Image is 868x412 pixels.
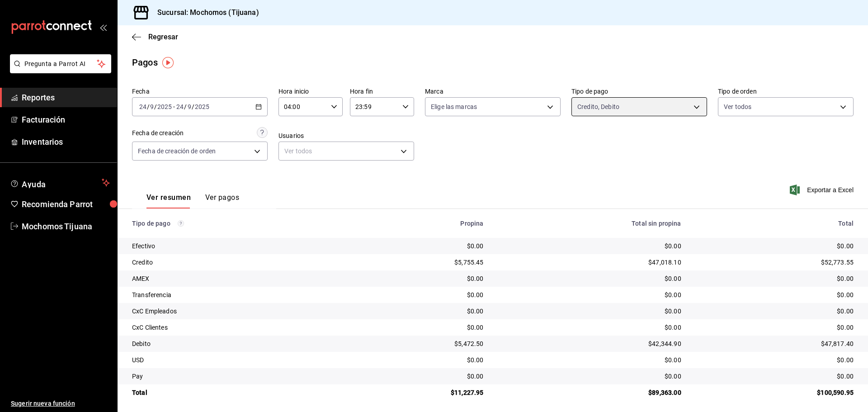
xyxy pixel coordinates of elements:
div: $47,817.40 [696,339,854,348]
div: Propina [352,220,484,227]
div: Tipo de pago [132,220,338,227]
div: $89,363.00 [498,388,681,397]
div: $5,472.50 [352,339,484,348]
span: Ayuda [22,177,98,188]
input: -- [150,103,154,110]
label: Tipo de orden [718,88,854,95]
span: / [154,103,157,110]
input: -- [187,103,192,110]
div: $0.00 [352,323,484,332]
button: open_drawer_menu [99,24,107,31]
div: $0.00 [352,355,484,365]
button: Ver pagos [205,193,239,208]
div: Credito [132,258,338,267]
div: USD [132,355,338,365]
div: $0.00 [498,242,681,251]
span: Reportes [22,91,110,104]
input: -- [176,103,184,110]
div: $0.00 [696,242,854,251]
div: $5,755.45 [352,258,484,267]
div: Pay [132,372,338,381]
div: $0.00 [352,290,484,299]
div: $0.00 [696,290,854,299]
div: Efectivo [132,242,338,251]
div: $47,018.10 [498,258,681,267]
span: / [147,103,150,110]
div: Ver todos [278,142,414,161]
div: $0.00 [498,307,681,316]
div: $52,773.55 [696,258,854,267]
div: Total [696,220,854,227]
button: Regresar [132,33,178,41]
div: $0.00 [498,290,681,299]
div: $0.00 [352,307,484,316]
span: Fecha de creación de orden [138,147,216,156]
div: $0.00 [498,323,681,332]
input: ---- [157,103,172,110]
div: navigation tabs [146,193,239,208]
div: $0.00 [352,274,484,283]
div: $0.00 [352,242,484,251]
input: -- [139,103,147,110]
div: $0.00 [696,307,854,316]
span: Regresar [148,33,178,41]
div: Fecha de creación [132,128,184,138]
div: CxC Clientes [132,323,338,332]
div: $11,227.95 [352,388,484,397]
label: Hora inicio [278,88,343,95]
span: Ver todos [724,102,751,111]
span: Pregunta a Parrot AI [24,59,97,69]
div: Total sin propina [498,220,681,227]
label: Hora fin [350,88,414,95]
svg: Los pagos realizados con Pay y otras terminales son montos brutos. [178,220,184,227]
div: $0.00 [498,355,681,365]
span: Mochomos Tijuana [22,220,110,232]
div: $0.00 [696,323,854,332]
img: Tooltip marker [162,57,174,68]
div: Debito [132,339,338,348]
div: $0.00 [696,355,854,365]
span: Recomienda Parrot [22,198,110,210]
div: Pagos [132,56,158,69]
button: Ver resumen [146,193,191,208]
label: Usuarios [278,133,414,139]
div: $100,590.95 [696,388,854,397]
input: ---- [194,103,210,110]
span: Inventarios [22,136,110,148]
h3: Sucursal: Mochomos (Tijuana) [150,7,259,18]
div: $0.00 [696,372,854,381]
div: $42,344.90 [498,339,681,348]
a: Pregunta a Parrot AI [6,66,111,75]
div: $0.00 [696,274,854,283]
label: Marca [425,88,561,95]
label: Tipo de pago [571,88,707,95]
div: AMEX [132,274,338,283]
span: / [184,103,187,110]
span: / [192,103,194,110]
button: Pregunta a Parrot AI [10,54,111,73]
span: Credito, Debito [577,102,619,111]
span: Sugerir nueva función [11,399,110,408]
label: Fecha [132,88,268,95]
div: $0.00 [498,372,681,381]
div: $0.00 [352,372,484,381]
span: Facturación [22,114,110,126]
div: $0.00 [498,274,681,283]
button: Exportar a Excel [792,185,854,195]
span: - [173,103,175,110]
div: CxC Empleados [132,307,338,316]
div: Total [132,388,338,397]
div: Transferencia [132,290,338,299]
span: Elige las marcas [431,102,477,111]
